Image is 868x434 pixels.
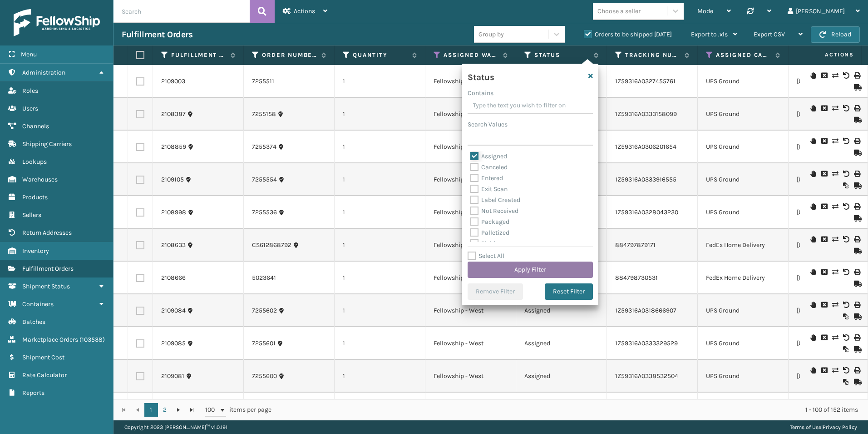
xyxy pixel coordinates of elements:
a: 2108859 [161,142,186,151]
i: On Hold [810,269,816,275]
i: On Hold [810,367,816,373]
i: Change shipping [832,236,838,242]
td: Assigned [516,360,607,393]
i: Reoptimize [843,346,848,353]
span: Export to .xls [691,30,728,38]
label: Fulfillment Order Id [171,51,226,59]
a: 2109085 [161,339,186,348]
span: Administration [22,69,65,76]
div: Group by [478,30,504,39]
a: 884797879171 [615,241,656,249]
label: Contains [468,88,493,98]
i: Void Label [843,171,848,177]
span: Warehouses [22,176,58,183]
a: 2109105 [161,175,184,184]
td: Assigned [516,294,607,327]
a: 2109003 [161,77,185,86]
span: Rate Calculator [22,371,67,379]
span: Return Addresses [22,229,72,237]
a: 1Z59316A0327455761 [615,77,676,85]
label: Not Received [470,207,518,215]
span: Users [22,105,38,112]
span: Menu [21,50,37,58]
td: UPS Ground [698,163,789,196]
span: ( 103538 ) [79,336,105,343]
a: 1Z59316A0333329529 [615,339,678,347]
a: 7255601 [252,339,276,348]
td: Fellowship - West [425,163,516,196]
td: Fellowship - West [425,65,516,98]
span: Roles [22,87,38,95]
i: On Hold [810,236,816,242]
input: Type the text you wish to filter on [468,98,593,114]
i: On Hold [810,302,816,308]
i: Reoptimize [843,379,848,385]
i: Cancel Fulfillment Order [821,72,827,79]
a: 2 [158,403,172,417]
a: CS612868792 [252,241,291,250]
td: UPS Ground [698,131,789,163]
i: Print Label [854,334,859,341]
td: Fellowship - West [425,229,516,262]
a: 884798730531 [615,274,658,282]
td: UPS Ground [698,393,789,425]
td: 1 [335,327,425,360]
td: Fellowship - West [425,327,516,360]
button: Reload [811,26,860,43]
label: Assigned Warehouse [444,51,498,59]
a: 1Z59316A0333916555 [615,176,676,183]
label: Label Created [470,196,520,204]
i: On Hold [810,203,816,210]
label: Exit Scan [470,185,508,193]
a: 7255554 [252,175,277,184]
i: Change shipping [832,72,838,79]
i: Cancel Fulfillment Order [821,171,827,177]
i: Mark as Shipped [854,182,859,189]
i: Print Label [854,171,859,177]
a: 7255374 [252,142,276,151]
a: Go to the next page [172,403,185,417]
td: Assigned [516,327,607,360]
i: Void Label [843,236,848,242]
i: Print Label [854,367,859,373]
i: Change shipping [832,203,838,210]
span: Go to the last page [188,406,196,414]
i: On Hold [810,105,816,111]
span: Lookups [22,158,47,166]
a: 1Z59316A0338532504 [615,372,678,380]
img: logo [14,9,100,36]
td: Fellowship - West [425,262,516,294]
i: Print Label [854,203,859,210]
p: Copyright 2023 [PERSON_NAME]™ v 1.0.191 [124,420,227,434]
span: Actions [796,47,859,62]
a: 2108633 [161,241,186,250]
i: Cancel Fulfillment Order [821,236,827,242]
span: Mode [697,7,713,15]
td: Fellowship - West [425,196,516,229]
i: Mark as Shipped [854,379,859,385]
a: 1Z59316A0306201654 [615,143,676,151]
h4: Status [468,69,494,83]
span: items per page [205,403,271,417]
span: Marketplace Orders [22,336,78,343]
label: Order Number [262,51,317,59]
i: Change shipping [832,302,838,308]
a: 1Z59316A0333158099 [615,110,677,118]
i: Cancel Fulfillment Order [821,105,827,111]
i: Mark as Shipped [854,248,859,254]
i: Print Label [854,302,859,308]
a: Privacy Policy [823,424,857,430]
td: UPS Ground [698,196,789,229]
td: 1 [335,294,425,327]
i: Void Label [843,302,848,308]
a: 5023641 [252,273,276,283]
td: 1 [335,360,425,393]
i: Cancel Fulfillment Order [821,203,827,210]
a: 2108666 [161,273,186,283]
label: Packaged [470,218,509,226]
a: Go to the last page [185,403,199,417]
i: Void Label [843,105,848,111]
i: Change shipping [832,105,838,111]
i: Print Label [854,138,859,144]
td: Fellowship - West [425,131,516,163]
